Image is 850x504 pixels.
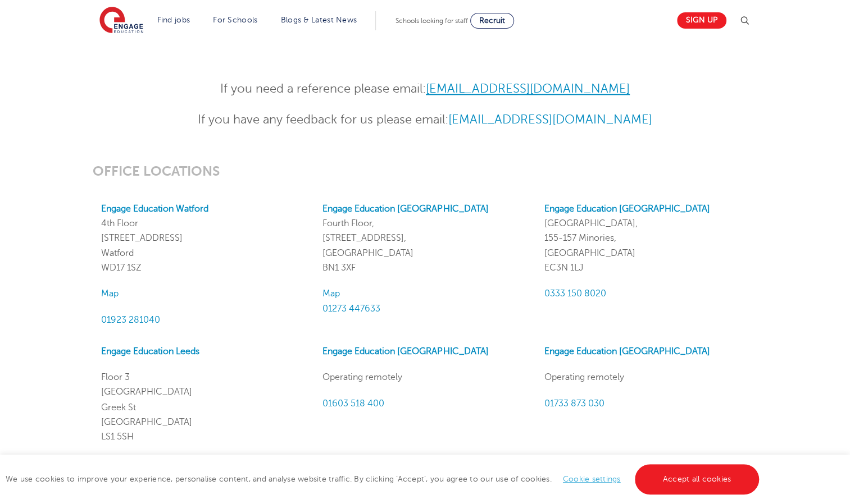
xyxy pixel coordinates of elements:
p: Floor 3 [GEOGRAPHIC_DATA] Greek St [GEOGRAPHIC_DATA] LS1 5SH [101,370,306,443]
a: 0333 150 8020 [544,288,606,299]
a: Accept all cookies [635,464,760,494]
a: 01603 518 400 [322,398,384,408]
a: Cookie settings [563,475,621,483]
a: Engage Education Watford [101,204,208,214]
h3: OFFICE LOCATIONS [93,163,757,179]
a: Engage Education [GEOGRAPHIC_DATA] [544,204,710,214]
p: 4th Floor [STREET_ADDRESS] Watford WD17 1SZ [101,201,306,275]
p: If you have any feedback for us please email: [149,110,701,130]
span: Recruit [479,16,505,25]
a: Engage Education [GEOGRAPHIC_DATA] [322,346,488,356]
p: If you need a reference please email: [149,79,701,99]
a: Find jobs [157,16,190,24]
a: 01733 873 030 [544,398,604,408]
a: Engage Education [GEOGRAPHIC_DATA] [322,204,488,214]
a: Blogs & Latest News [281,16,357,24]
a: For Schools [213,16,257,24]
span: Schools looking for staff [396,17,468,25]
a: [EMAIL_ADDRESS][DOMAIN_NAME] [426,82,630,95]
a: 01273 447633 [322,304,380,314]
p: Operating remotely [544,370,749,384]
img: Engage Education [99,7,143,35]
p: Operating remotely [322,370,527,384]
span: We use cookies to improve your experience, personalise content, and analyse website traffic. By c... [6,475,762,483]
a: Recruit [470,13,514,29]
a: 01923 281040 [101,315,160,325]
a: Engage Education Leeds [101,346,199,356]
a: Map [322,288,340,299]
a: Sign up [677,12,726,29]
p: [GEOGRAPHIC_DATA], 155-157 Minories, [GEOGRAPHIC_DATA] EC3N 1LJ [544,201,749,275]
a: Engage Education [GEOGRAPHIC_DATA] [544,346,710,356]
p: Fourth Floor, [STREET_ADDRESS], [GEOGRAPHIC_DATA] BN1 3XF [322,201,527,275]
a: Map [101,288,119,299]
a: [EMAIL_ADDRESS][DOMAIN_NAME] [448,113,652,126]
